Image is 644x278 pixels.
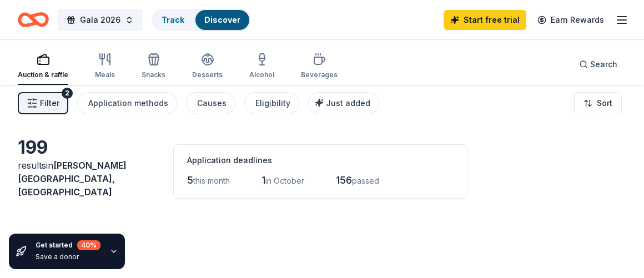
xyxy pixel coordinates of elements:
[336,174,352,186] span: 156
[301,48,338,85] button: Beverages
[18,70,68,79] div: Auction & raffle
[187,174,193,186] span: 5
[352,176,379,185] span: passed
[18,92,68,114] button: Filter2
[162,15,184,24] a: Track
[249,70,274,79] div: Alcohol
[197,97,227,110] div: Causes
[18,137,160,159] div: 199
[192,48,223,85] button: Desserts
[18,159,160,199] div: results
[597,97,612,110] span: Sort
[193,176,230,185] span: this month
[77,92,177,114] button: Application methods
[574,92,622,114] button: Sort
[18,160,127,198] span: [PERSON_NAME][GEOGRAPHIC_DATA], [GEOGRAPHIC_DATA]
[95,70,115,79] div: Meals
[142,48,165,85] button: Snacks
[249,48,274,85] button: Alcohol
[62,88,73,99] div: 2
[187,154,454,167] div: Application deadlines
[88,97,168,110] div: Application methods
[36,252,100,261] div: Save a donor
[77,240,100,250] div: 40 %
[326,98,370,108] span: Just added
[444,10,526,30] a: Start free trial
[36,240,100,250] div: Get started
[261,174,265,186] span: 1
[192,70,223,79] div: Desserts
[244,92,299,114] button: Eligibility
[570,53,626,75] button: Search
[40,97,59,110] span: Filter
[531,10,611,30] a: Earn Rewards
[308,92,379,114] button: Just added
[18,7,49,33] a: Home
[58,9,143,31] button: Gala 2026
[95,48,115,85] button: Meals
[80,13,120,27] span: Gala 2026
[301,70,338,79] div: Beverages
[186,92,235,114] button: Causes
[265,176,304,185] span: in October
[152,9,250,31] button: TrackDiscover
[590,58,617,71] span: Search
[204,15,240,24] a: Discover
[142,70,165,79] div: Snacks
[255,97,290,110] div: Eligibility
[18,160,127,198] span: in
[18,48,68,85] button: Auction & raffle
